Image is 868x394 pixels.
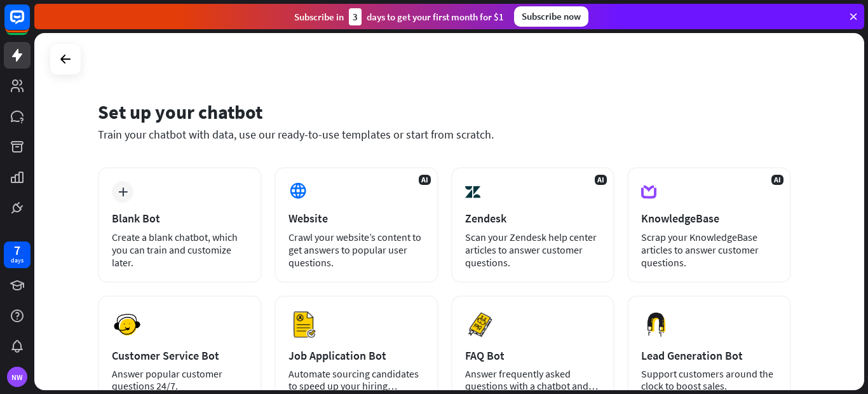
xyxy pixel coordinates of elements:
[14,245,20,256] div: 7
[7,367,27,387] div: NW
[288,348,424,363] div: Job Application Bot
[771,175,783,185] span: AI
[419,175,431,185] span: AI
[349,8,362,25] div: 3
[465,348,601,363] div: FAQ Bot
[112,368,248,392] div: Answer popular customer questions 24/7.
[641,368,777,392] div: Support customers around the clock to boost sales.
[514,6,588,27] div: Subscribe now
[4,241,31,268] a: 7 days
[465,231,601,269] div: Scan your Zendesk help center articles to answer customer questions.
[112,348,248,363] div: Customer Service Bot
[641,211,777,226] div: KnowledgeBase
[11,256,24,265] div: days
[118,187,128,196] i: plus
[465,211,601,226] div: Zendesk
[465,368,601,392] div: Answer frequently asked questions with a chatbot and save your time.
[112,231,248,269] div: Create a blank chatbot, which you can train and customize later.
[641,231,777,269] div: Scrap your KnowledgeBase articles to answer customer questions.
[112,211,248,226] div: Blank Bot
[294,8,504,25] div: Subscribe in days to get your first month for $1
[288,211,424,226] div: Website
[98,127,791,142] div: Train your chatbot with data, use our ready-to-use templates or start from scratch.
[98,100,791,124] div: Set up your chatbot
[288,368,424,392] div: Automate sourcing candidates to speed up your hiring process.
[288,231,424,269] div: Crawl your website’s content to get answers to popular user questions.
[595,175,607,185] span: AI
[641,348,777,363] div: Lead Generation Bot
